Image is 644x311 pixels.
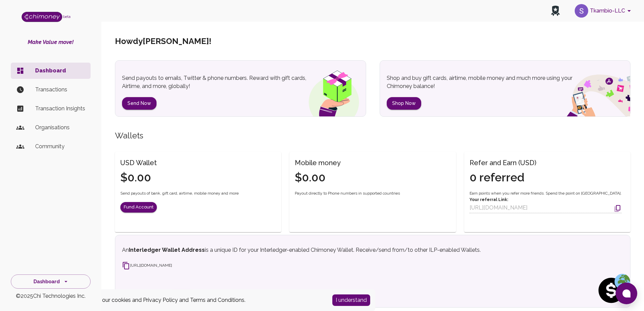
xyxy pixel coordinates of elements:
[572,2,636,20] button: account of current user
[120,190,239,197] span: Send payouts of bank, gift card, airtime, mobile money and more
[122,263,172,268] span: [URL][DOMAIN_NAME]
[120,157,157,168] h6: USD Wallet
[35,124,85,132] p: Organisations
[470,197,508,202] strong: Your referral Link:
[115,36,211,47] h5: Howdy [PERSON_NAME] !
[296,66,366,116] img: gift box
[295,190,400,197] span: Payout directly to Phone numbers in supported countries
[22,12,62,22] img: Logo
[190,297,244,303] a: Terms and Conditions
[549,67,630,116] img: social spend
[35,142,85,151] p: Community
[35,67,85,75] p: Dashboard
[470,157,536,168] h6: Refer and Earn (USD)
[295,171,341,185] h4: $0.00
[470,190,622,214] div: Earn points when you refer more friends. Spend the point on [GEOGRAPHIC_DATA].
[122,74,319,90] p: Send payouts to emails, Twitter & phone numbers. Reward with gift cards, Airtime, and more, globa...
[295,157,341,168] h6: Mobile money
[470,171,536,185] h4: 0 referred
[63,15,71,19] span: beta
[115,130,630,141] h5: Wallets
[332,294,370,306] button: Accept cookies
[122,246,540,254] p: An is a unique ID for your Interledger-enabled Chimoney Wallet. Receive/send from/to other ILP-en...
[387,97,421,110] button: Shop Now
[143,297,178,303] a: Privacy Policy
[120,202,157,213] button: Fund Account
[11,274,91,289] button: Dashboard
[129,247,205,253] strong: Interledger Wallet Address
[120,171,157,185] h4: $0.00
[35,105,85,113] p: Transaction Insights
[122,97,157,110] button: Send Now
[387,74,584,90] p: Shop and buy gift cards, airtime, mobile money and much more using your Chimoney balance!
[596,273,630,307] img: social spend
[35,86,85,94] p: Transactions
[575,4,588,18] img: avatar
[616,283,637,304] button: Open chat window
[8,296,322,304] div: By using this site, you are agreeing to our cookies and and .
